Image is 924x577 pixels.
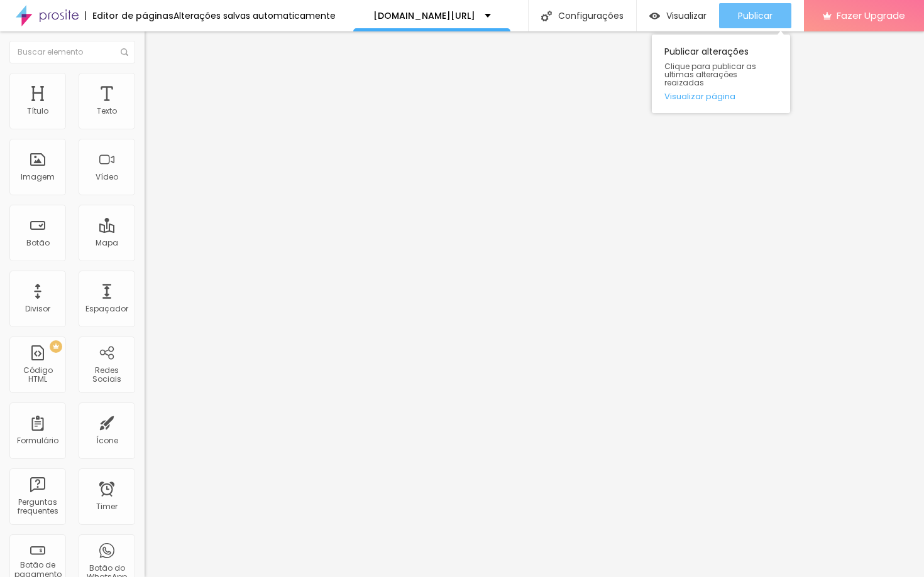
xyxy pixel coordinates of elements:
[96,239,118,247] div: Mapa
[649,11,660,21] img: view-1.svg
[738,11,773,21] span: Publicar
[85,11,173,20] div: Editor de páginas
[96,436,118,445] div: Ícone
[17,436,58,445] div: Formulário
[21,173,55,181] div: Imagem
[97,107,117,116] div: Texto
[25,305,50,313] div: Divisor
[26,239,50,247] div: Botão
[837,10,905,21] span: Fazer Upgrade
[9,41,135,63] input: Buscar elemento
[173,11,336,20] div: Alterações salvas automaticamente
[541,11,552,21] img: Icone
[96,502,118,511] div: Timer
[637,3,719,28] button: Visualizar
[85,305,128,313] div: Espaçador
[719,3,791,28] button: Publicar
[13,498,62,516] div: Perguntas frequentes
[666,11,707,21] span: Visualizar
[373,11,475,20] p: [DOMAIN_NAME][URL]
[121,48,128,56] img: Icone
[13,366,62,384] div: Código HTML
[664,92,778,100] a: Visualizar página
[96,173,118,181] div: Vídeo
[145,31,924,577] iframe: To enrich screen reader interactions, please activate Accessibility in Grammarly extension settings
[27,107,48,116] div: Título
[652,35,790,113] div: Publicar alterações
[82,366,131,384] div: Redes Sociais
[664,62,778,87] span: Clique para publicar as ultimas alterações reaizadas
